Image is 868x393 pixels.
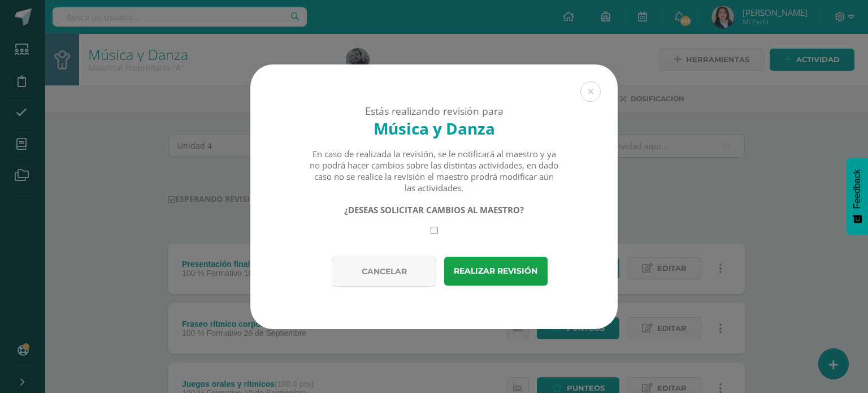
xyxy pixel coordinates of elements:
[444,257,548,286] button: Realizar revisión
[332,257,436,287] button: Cancelar
[431,227,438,234] input: Require changes
[309,148,559,193] div: En caso de realizada la revisión, se le notificará al maestro y ya no podrá hacer cambios sobre l...
[270,104,598,118] div: Estás realizando revisión para
[374,118,495,139] strong: Música y Danza
[580,81,601,102] button: Close (Esc)
[847,158,868,235] button: Feedback - Mostrar encuesta
[344,204,524,215] strong: ¿DESEAS SOLICITAR CAMBIOS AL MAESTRO?
[852,169,862,209] span: Feedback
